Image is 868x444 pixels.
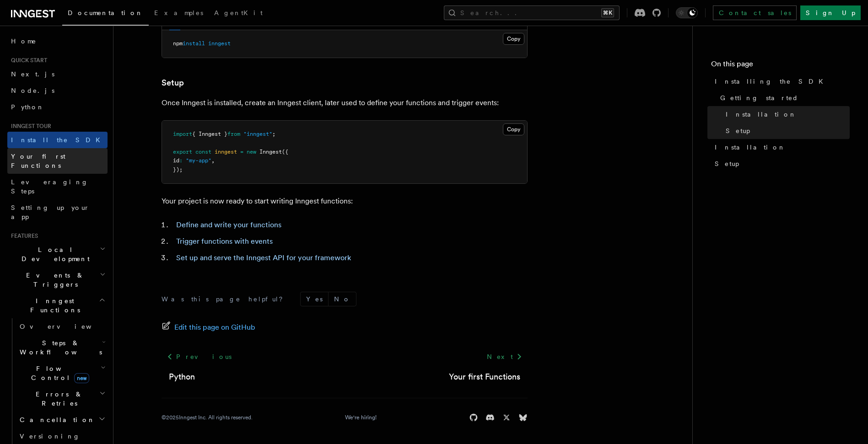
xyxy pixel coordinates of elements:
span: Getting started [720,93,798,102]
span: Installing the SDK [715,77,829,86]
span: Install the SDK [11,136,106,144]
a: Setup [711,155,850,172]
span: Leveraging Steps [11,178,88,195]
span: Steps & Workflows [16,338,102,357]
span: ; [272,131,275,137]
a: Leveraging Steps [7,174,108,199]
div: © 2025 Inngest Inc. All rights reserved. [162,414,253,421]
span: Documentation [68,9,143,16]
p: Was this page helpful? [162,294,289,304]
a: Overview [16,318,108,335]
button: Copy [503,33,524,45]
a: Installing the SDK [711,73,850,90]
span: = [240,149,243,155]
button: Yes [301,292,328,306]
button: Local Development [7,241,108,267]
p: Once Inngest is installed, create an Inngest client, later used to define your functions and trig... [162,96,528,109]
h4: On this page [711,59,850,73]
button: No [329,292,356,306]
span: Next.js [11,70,54,78]
a: Node.js [7,82,108,99]
button: Cancellation [16,412,108,428]
a: Sign Up [800,5,861,20]
a: Python [7,99,108,115]
span: AgentKit [214,9,263,16]
span: from [227,131,240,137]
button: Errors & Retries [16,386,108,412]
button: Flow Controlnew [16,360,108,386]
span: Your first Functions [11,153,65,169]
a: Next [481,348,528,365]
a: Examples [149,3,209,25]
span: inngest [208,40,231,47]
span: npm [173,40,183,47]
span: inngest [215,149,237,155]
a: Setup [722,123,850,139]
a: AgentKit [209,3,268,25]
span: Quick start [7,57,47,64]
a: Home [7,33,108,49]
span: }); [173,166,183,173]
span: export [173,149,192,155]
span: Edit this page on GitHub [174,321,255,334]
button: Toggle dark mode [676,7,698,18]
span: id [173,157,179,164]
span: Setup [726,126,750,135]
a: Set up and serve the Inngest API for your framework [176,253,351,262]
a: Trigger functions with events [176,237,273,246]
span: Overview [20,323,114,330]
button: Steps & Workflows [16,335,108,360]
button: Events & Triggers [7,267,108,293]
span: new [247,149,256,155]
span: "inngest" [243,131,272,137]
span: Cancellation [16,415,95,424]
a: Define and write your functions [176,220,281,229]
a: Install the SDK [7,132,108,148]
button: Inngest Functions [7,293,108,318]
span: Features [7,232,38,240]
span: Inngest tour [7,123,51,130]
span: : [179,157,183,164]
a: Setting up your app [7,199,108,225]
span: Node.js [11,87,54,94]
span: ({ [282,149,288,155]
p: Your project is now ready to start writing Inngest functions: [162,195,528,208]
a: Python [169,370,195,383]
span: import [173,131,192,137]
span: const [195,149,211,155]
span: Installation [715,143,786,152]
span: Inngest Functions [7,296,99,315]
span: Local Development [7,245,100,263]
a: Installation [711,139,850,155]
span: Home [11,37,37,46]
span: Setup [715,159,739,168]
span: { Inngest } [192,131,227,137]
span: Events & Triggers [7,271,100,289]
kbd: ⌘K [601,8,614,17]
a: Installation [722,106,850,123]
span: Installation [726,110,797,119]
a: Your first Functions [7,148,108,174]
a: Setup [162,76,184,89]
a: Edit this page on GitHub [162,321,255,334]
span: Versioning [20,433,80,440]
a: Getting started [717,90,850,106]
span: , [211,157,215,164]
span: Inngest [259,149,282,155]
span: install [183,40,205,47]
a: Your first Functions [449,370,520,383]
a: Contact sales [713,5,797,20]
span: "my-app" [186,157,211,164]
a: Documentation [62,3,149,26]
span: Python [11,103,44,111]
button: Search...⌘K [444,5,620,20]
a: We're hiring! [345,414,377,421]
span: Flow Control [16,364,101,382]
button: Copy [503,123,524,135]
a: Next.js [7,66,108,82]
span: Errors & Retries [16,390,99,408]
span: new [74,373,89,383]
span: Setting up your app [11,204,90,220]
span: Examples [154,9,203,16]
a: Previous [162,348,237,365]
